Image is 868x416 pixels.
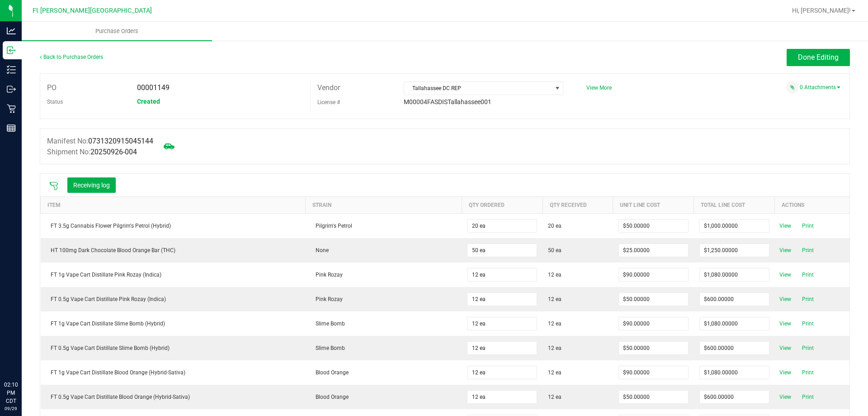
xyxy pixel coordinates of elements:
[619,366,688,379] input: $0.00000
[7,26,16,35] inline-svg: Analytics
[467,342,537,354] input: 0 ea
[137,98,160,105] span: Created
[46,246,300,254] div: HT 100mg Dark Chocolate Blood Orange Bar (THC)
[776,294,794,305] span: View
[799,245,817,256] span: Print
[46,368,300,377] div: FT 1g Vape Cart Distillate Blood Orange (Hybrid-Sativa)
[619,342,688,354] input: $0.00000
[46,344,300,352] div: FT 0.5g Vape Cart Distillate Slime Bomb (Hybrid)
[800,84,840,91] a: 0 Attachments
[586,85,612,91] a: View More
[776,220,794,231] span: View
[46,271,300,279] div: FT 1g Vape Cart Distillate Pink Rozay (Indica)
[7,124,16,133] inline-svg: Reports
[619,317,688,330] input: $0.00000
[799,318,817,329] span: Print
[467,268,537,281] input: 0 ea
[46,393,300,401] div: FT 0.5g Vape Cart Distillate Blood Orange (Hybrid-Sativa)
[467,293,537,306] input: 0 ea
[787,49,850,66] button: Done Editing
[41,196,306,213] th: Item
[311,369,349,376] span: Blood Orange
[776,367,794,378] span: View
[542,196,613,213] th: Qty Received
[311,320,345,327] span: Slime Bomb
[83,27,151,35] span: Purchase Orders
[700,244,769,257] input: $0.00000
[7,85,16,94] inline-svg: Outbound
[4,405,18,412] p: 09/29
[776,318,794,329] span: View
[306,196,462,213] th: Strain
[548,246,561,254] span: 50 ea
[88,137,153,145] span: 0731320915045144
[799,294,817,305] span: Print
[311,272,343,278] span: Pink Rozay
[619,391,688,403] input: $0.00000
[33,7,152,14] span: Ft [PERSON_NAME][GEOGRAPHIC_DATA]
[548,368,561,377] span: 12 ea
[613,196,694,213] th: Unit Line Cost
[462,196,542,213] th: Qty Ordered
[467,244,537,257] input: 0 ea
[317,96,340,109] label: License #
[619,293,688,306] input: $0.00000
[4,381,18,405] p: 02:10 PM CDT
[700,366,769,379] input: $0.00000
[404,98,491,105] span: M00004FASDISTallahassee001
[160,137,178,155] span: Mark as not Arrived
[467,391,537,403] input: 0 ea
[46,295,300,303] div: FT 0.5g Vape Cart Distillate Pink Rozay (Indica)
[47,81,57,95] label: PO
[47,95,63,109] label: Status
[311,394,349,400] span: Blood Orange
[7,104,16,113] inline-svg: Retail
[467,366,537,379] input: 0 ea
[799,392,817,402] span: Print
[9,344,36,371] iframe: Resource center
[317,81,340,95] label: Vendor
[47,136,153,147] label: Manifest No:
[700,317,769,330] input: $0.00000
[700,268,769,281] input: $0.00000
[46,320,300,328] div: FT 1g Vape Cart Distillate Slime Bomb (Hybrid)
[22,22,212,41] a: Purchase Orders
[619,268,688,281] input: $0.00000
[700,293,769,306] input: $0.00000
[776,343,794,354] span: View
[49,182,58,191] span: Scan packages to receive
[311,247,329,253] span: None
[799,220,817,231] span: Print
[619,244,688,257] input: $0.00000
[799,343,817,354] span: Print
[46,222,300,230] div: FT 3.5g Cannabis Flower Pilgrim's Petrol (Hybrid)
[548,393,561,401] span: 12 ea
[404,82,552,95] span: Tallahassee DC REP
[90,148,137,156] span: 20250926-004
[700,342,769,354] input: $0.00000
[548,295,561,303] span: 12 ea
[775,196,849,213] th: Actions
[694,196,775,213] th: Total Line Cost
[137,83,170,92] span: 00001149
[799,269,817,280] span: Print
[548,271,561,279] span: 12 ea
[311,223,352,229] span: Pilgrim's Petrol
[786,81,798,93] span: Attach a document
[619,220,688,232] input: $0.00000
[467,317,537,330] input: 0 ea
[776,245,794,256] span: View
[799,367,817,378] span: Print
[311,345,345,351] span: Slime Bomb
[7,65,16,74] inline-svg: Inventory
[548,344,561,352] span: 12 ea
[776,269,794,280] span: View
[792,7,851,14] span: Hi, [PERSON_NAME]!
[47,147,137,158] label: Shipment No:
[7,46,16,55] inline-svg: Inbound
[700,220,769,232] input: $0.00000
[798,53,839,62] span: Done Editing
[548,222,561,230] span: 20 ea
[548,320,561,328] span: 12 ea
